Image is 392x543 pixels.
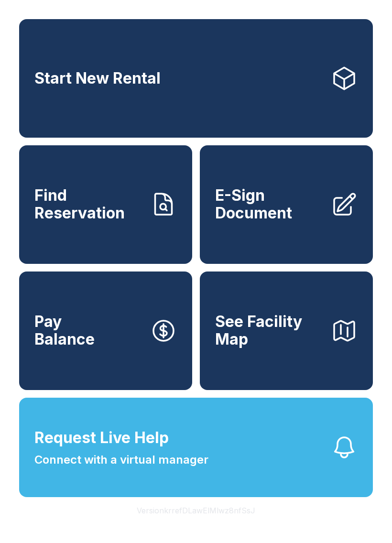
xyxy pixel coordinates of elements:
button: PayBalance [19,271,192,390]
a: E-Sign Document [200,145,373,264]
span: E-Sign Document [215,187,323,222]
button: See Facility Map [200,271,373,390]
span: Pay Balance [34,313,95,348]
button: Request Live HelpConnect with a virtual manager [19,398,373,497]
a: Find Reservation [19,145,192,264]
span: Find Reservation [34,187,142,222]
span: Start New Rental [34,70,161,87]
button: VersionkrrefDLawElMlwz8nfSsJ [129,497,263,524]
span: See Facility Map [215,313,323,348]
a: Start New Rental [19,19,373,138]
span: Request Live Help [34,426,169,449]
span: Connect with a virtual manager [34,451,208,468]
